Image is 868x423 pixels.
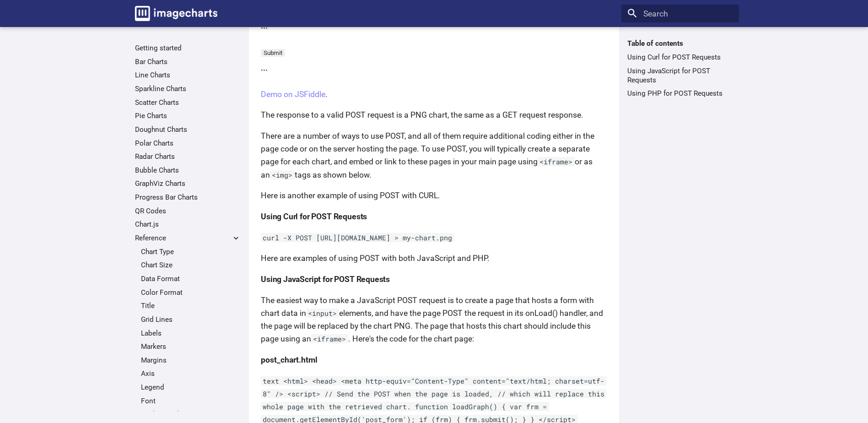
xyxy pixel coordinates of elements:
h4: Using JavaScript for POST Requests [261,273,607,286]
a: Scatter Charts [135,98,241,107]
a: Labels [141,329,241,338]
code: <iframe> [311,334,348,343]
nav: Table of contents [621,39,739,98]
p: The easiest way to make a JavaScript POST request is to create a page that hosts a form with char... [261,294,607,346]
a: Terms of Service [45,81,88,88]
a: Line Charts [135,70,241,80]
p: ``` [261,25,607,38]
code: <iframe> [538,157,575,166]
a: Radar Charts [135,152,241,161]
a: Bar Charts [135,57,241,66]
a: Sparkline Charts [135,84,241,93]
a: Privacy Policy [7,81,43,88]
a: Markers [141,342,241,351]
a: Getting started [135,43,241,53]
a: Legend [141,383,241,392]
a: Bubble Charts [135,166,241,175]
a: Title [141,301,241,310]
a: Axis [141,369,241,378]
a: Pie Charts [135,111,241,120]
a: Polar Charts [135,139,241,148]
a: Image-Charts documentation [131,2,221,25]
a: Doughnut Charts [135,125,241,134]
a: Data Format [141,274,241,283]
p: Here is another example of using POST with CURL. [261,189,607,202]
h4: Using Curl for POST Requests [261,210,607,223]
a: Color Format [141,288,241,297]
a: GraphViz Charts [135,179,241,188]
p: The response to a valid POST request is a PNG chart, the same as a GET request response. [261,108,607,121]
div: - [7,77,128,93]
a: Using PHP for POST Requests [627,89,733,98]
code: <input> [306,309,339,318]
a: Chart Size [141,260,241,270]
strong: post_chart.html [261,355,318,364]
a: Demo on JSFiddle [261,90,325,99]
p: There are a number of ways to use POST, and all of them require additional coding either in the p... [261,130,607,181]
img: logo [135,6,217,21]
input: Submit [261,49,285,57]
label: Reference [135,233,241,243]
h1: 404 - Not found [7,45,128,64]
a: Grid Lines [141,315,241,324]
code: curl -X POST [URL][DOMAIN_NAME] > my-chart.png [261,233,454,242]
p: . [261,88,607,101]
a: Progress Bar Charts [135,193,241,202]
a: Using Curl for POST Requests [627,53,733,62]
a: Background [141,410,241,419]
a: Chart Type [141,247,241,256]
code: <img> [270,170,295,179]
a: Margins [141,356,241,365]
input: Search [621,5,739,23]
a: Chart.js [135,220,241,229]
label: Table of contents [621,39,739,48]
p: Here are examples of using POST with both JavaScript and PHP. [261,252,607,265]
p: ``` [261,67,607,80]
a: QR Codes [135,206,241,216]
a: Font [141,396,241,406]
a: Using JavaScript for POST Requests [627,66,733,85]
